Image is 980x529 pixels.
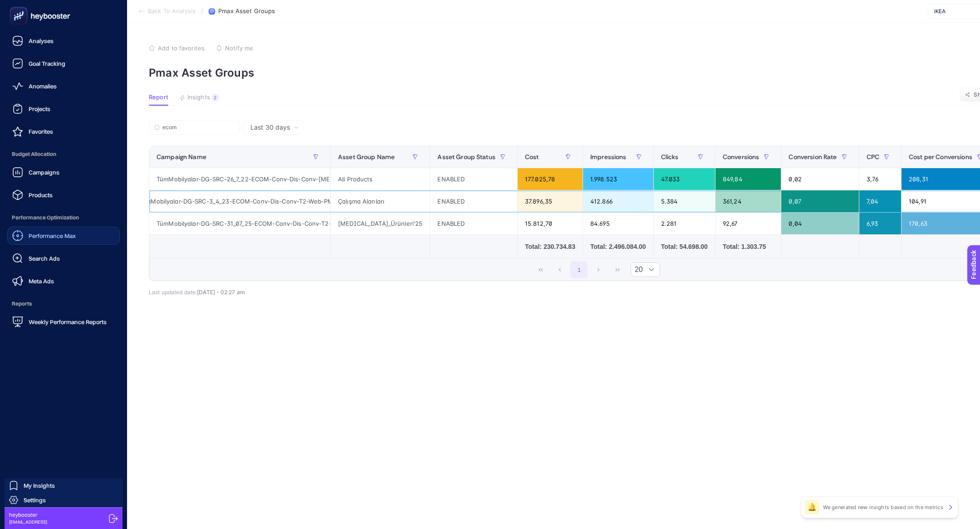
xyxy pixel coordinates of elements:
[7,249,120,267] a: Search Ads
[723,242,774,251] div: Total: 1.303.75
[859,190,901,212] div: 7,04
[201,7,203,15] span: /
[29,37,54,44] span: Analyses
[338,153,395,160] span: Asset Group Name
[29,318,107,325] span: Weekly Performance Reports
[859,168,901,190] div: 3,76
[430,213,517,234] div: ENABLED
[7,163,120,181] a: Campaigns
[149,289,197,296] span: Last updated date:
[40,129,93,137] span: I like something
[518,213,583,234] div: 15.812,70
[7,209,120,227] span: Performance Optimization
[715,190,781,212] div: 361,24
[212,94,219,101] div: 2
[715,168,781,190] div: 849,84
[7,313,120,331] a: Weekly Performance Reports
[40,151,112,160] span: I don't like something
[7,32,120,50] a: Analyses
[225,44,253,52] span: Notify me
[24,482,55,489] span: My Insights
[7,54,120,73] a: Goal Tracking
[7,145,120,163] span: Budget Allocation
[216,44,253,52] button: Notify me
[654,190,715,212] div: 5.384
[49,67,82,74] span: Need help?
[715,213,781,234] div: 92,67
[518,168,583,190] div: 177.025,78
[654,168,715,190] div: 47.033
[41,54,122,63] span: Tell us what you think
[654,213,715,234] div: 2.281
[187,94,210,101] span: Insights
[661,153,679,160] span: Clicks
[197,289,245,296] span: [DATE]・02:27 am
[7,272,120,290] a: Meta Ads
[149,168,330,190] div: TümMobilyalar-DG-SRC-26_7_22-ECOM-Conv-Dis-Conv-[MEDICAL_DATA]-Web-PMaxSmartShoppingNewFeed
[29,60,65,67] span: Goal Tracking
[781,190,858,212] div: 0,07
[218,8,275,15] span: Pmax Asset Groups
[590,242,646,251] div: Total: 2.496.084.00
[29,105,50,112] span: Projects
[29,255,60,262] span: Search Ads
[867,153,879,160] span: CPC
[859,213,901,234] div: 6,93
[583,168,653,190] div: 1.998.523
[29,277,54,285] span: Meta Ads
[583,213,653,234] div: 84.695
[5,493,122,507] a: Settings
[7,77,120,95] a: Anomalies
[29,191,53,199] span: Products
[781,168,858,190] div: 0,02
[583,190,653,212] div: 412.866
[570,261,588,278] button: 1
[7,186,120,204] a: Products
[590,153,627,160] span: Impressions
[331,213,430,234] div: [MEDICAL_DATA]_Ürünleri'25
[149,213,330,234] div: TümMobilyalar-DG-SRC-31_07_25-ECOM-Conv-Dis-Conv-T2-Web-PMAX-YazÜrünleri
[7,295,120,313] span: Reports
[7,122,120,141] a: Favorites
[430,190,517,212] div: ENABLED
[29,128,53,135] span: Favorites
[525,242,575,251] div: Total: 230.734.83
[148,8,196,15] span: Back To Analysis
[518,190,583,212] div: 37.896,35
[661,242,708,251] div: Total: 54.698.00
[149,44,205,52] button: Add to favorites
[28,105,136,112] span: What kind of feedback do you have?
[157,153,206,160] span: Campaign Name
[29,83,57,90] span: Anomalies
[29,232,76,239] span: Performance Max
[149,94,168,101] span: Report
[7,100,120,118] a: Projects
[331,168,430,190] div: All Products
[162,124,234,131] input: Search
[331,190,430,212] div: Çalışma Alanları
[158,44,205,52] span: Add to favorites
[9,511,47,519] span: heybooster
[430,168,517,190] div: ENABLED
[9,519,47,525] span: [EMAIL_ADDRESS]
[250,123,290,132] span: Last 30 days
[525,153,539,160] span: Cost
[789,153,837,160] span: Conversion Rate
[437,153,495,160] span: Asset Group Status
[723,153,759,160] span: Conversions
[82,67,114,74] a: Contact us
[29,169,59,176] span: Campaigns
[149,190,330,212] div: TümMobilyalar-DG-SRC-3_4_23-ECOM-Conv-Dis-Conv-T2-Web-PMAX-ÇalışmaAlanları
[5,3,34,10] span: Feedback
[5,478,122,493] a: My Insights
[631,263,643,277] span: Rows per page
[7,227,120,245] a: Performance Max
[909,153,972,160] span: Cost per Conversions
[24,496,46,504] span: Settings
[781,213,858,234] div: 0,04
